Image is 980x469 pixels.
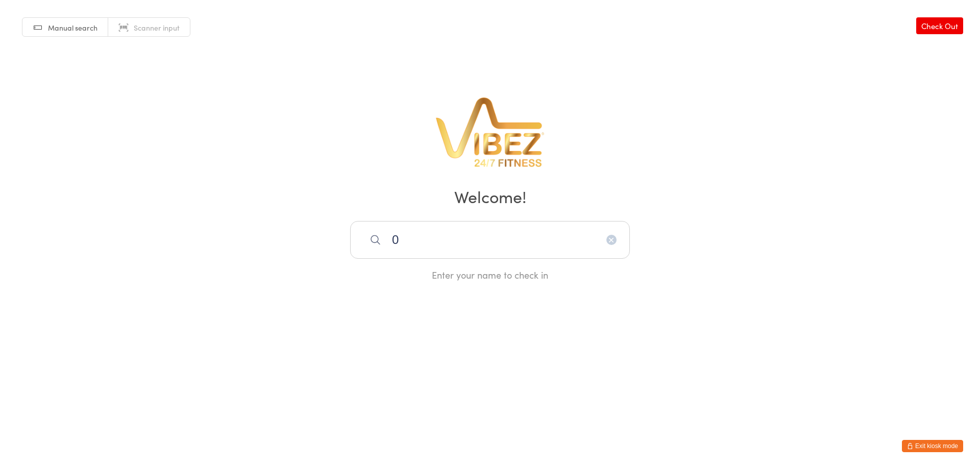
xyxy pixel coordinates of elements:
[350,221,630,259] input: Search
[902,440,963,452] button: Exit kiosk mode
[10,185,970,208] h2: Welcome!
[350,268,630,281] div: Enter your name to check in
[432,94,548,170] img: VibeZ 24/7 Fitness
[134,22,180,33] span: Scanner input
[916,17,963,34] a: Check Out
[48,22,97,33] span: Manual search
